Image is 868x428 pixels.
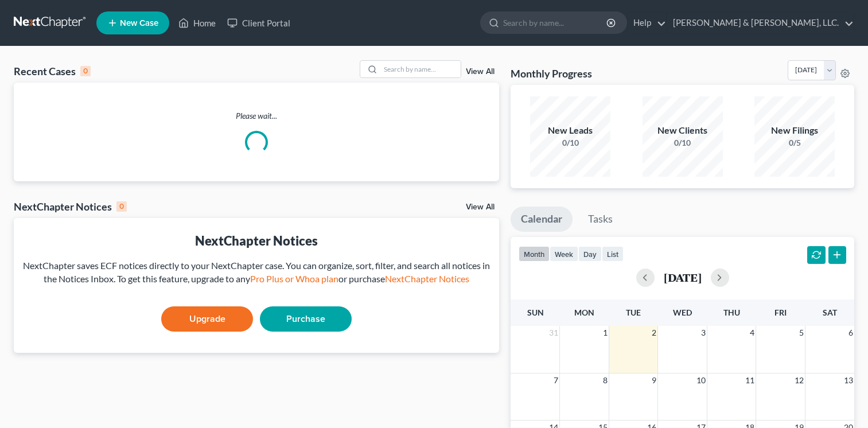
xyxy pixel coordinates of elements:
div: New Filings [754,124,835,137]
span: 7 [552,373,559,387]
p: Please wait... [14,110,499,122]
div: NextChapter Notices [23,232,490,250]
div: NextChapter saves ECF notices directly to your NextChapter case. You can organize, sort, filter, ... [23,259,490,286]
span: Wed [673,308,692,317]
div: Recent Cases [14,64,91,78]
span: Sat [823,308,837,317]
a: Purchase [260,306,352,332]
span: Mon [574,308,594,317]
span: Sun [527,308,544,317]
a: View All [466,68,495,76]
span: 1 [602,326,609,340]
span: 5 [798,326,805,340]
h3: Monthly Progress [511,67,592,80]
a: Help [628,13,666,33]
button: list [602,246,624,262]
a: [PERSON_NAME] & [PERSON_NAME], LLC. [667,13,854,33]
span: Fri [774,308,787,317]
input: Search by name... [503,12,608,33]
span: 8 [602,373,609,387]
span: Tue [626,308,641,317]
span: 3 [700,326,707,340]
div: NextChapter Notices [14,200,127,213]
div: 0 [80,66,91,76]
span: 12 [793,373,805,387]
a: NextChapter Notices [385,273,469,284]
a: View All [466,203,495,211]
span: 2 [651,326,657,340]
a: Home [173,13,221,33]
span: 9 [651,373,657,387]
div: 0/10 [530,137,610,149]
span: 10 [695,373,707,387]
button: day [578,246,602,262]
span: 11 [744,373,756,387]
span: 13 [843,373,854,387]
span: Thu [723,308,740,317]
div: 0/10 [643,137,723,149]
span: New Case [120,19,158,28]
input: Search by name... [380,61,461,77]
div: New Clients [643,124,723,137]
a: Tasks [578,207,623,232]
a: Pro Plus or Whoa plan [250,273,338,284]
span: 6 [847,326,854,340]
span: 31 [548,326,559,340]
div: 0/5 [754,137,835,149]
button: month [519,246,550,262]
h2: [DATE] [664,271,702,283]
span: 4 [749,326,756,340]
div: 0 [116,201,127,212]
a: Calendar [511,207,573,232]
button: week [550,246,578,262]
a: Upgrade [161,306,253,332]
div: New Leads [530,124,610,137]
a: Client Portal [221,13,296,33]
